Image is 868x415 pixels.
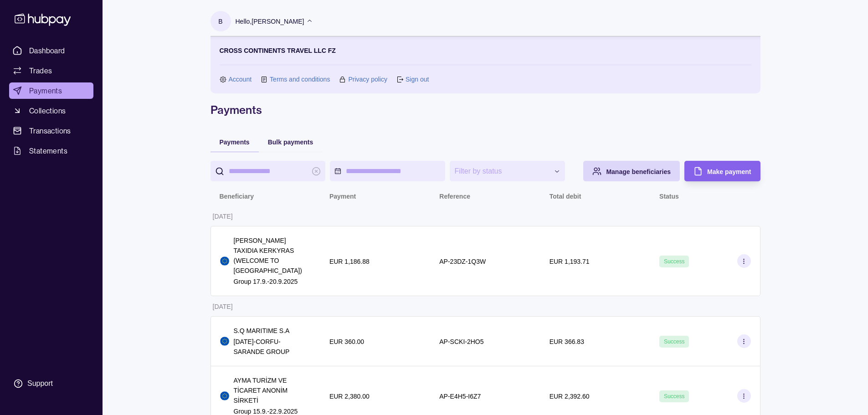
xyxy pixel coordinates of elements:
[234,277,311,287] p: Group 17.9.-20.9.2025
[550,193,581,200] p: Total debit
[550,258,590,265] p: EUR 1,193.71
[9,42,93,59] a: Dashboard
[229,74,252,84] a: Account
[229,161,308,181] input: search
[220,391,229,400] img: eu
[9,62,93,79] a: Trades
[664,258,684,265] span: Success
[27,379,53,389] div: Support
[220,337,229,346] img: eu
[270,74,330,84] a: Terms and conditions
[218,16,222,26] p: B
[29,85,62,96] span: Payments
[439,258,486,265] p: AP-23DZ-1Q3W
[29,105,66,116] span: Collections
[707,168,751,175] span: Make payment
[29,65,52,76] span: Trades
[550,393,590,400] p: EUR 2,392.60
[439,193,470,200] p: Reference
[406,74,429,84] a: Sign out
[29,45,65,56] span: Dashboard
[606,168,671,175] span: Manage beneficiaries
[213,303,233,310] p: [DATE]
[550,338,584,345] p: EUR 366.83
[234,375,311,405] p: AYMA TURİZM VE TİCARET ANONİM SİRKETİ
[659,193,679,200] p: Status
[268,138,313,146] span: Bulk payments
[583,161,680,181] button: Manage beneficiaries
[9,143,93,159] a: Statements
[29,145,67,156] span: Statements
[213,213,233,220] p: [DATE]
[236,16,304,26] p: Hello, [PERSON_NAME]
[234,326,311,336] p: S.Q MARITIME S.A
[220,193,254,200] p: Beneficiary
[664,338,684,345] span: Success
[220,256,229,266] img: eu
[29,125,71,136] span: Transactions
[9,374,93,393] a: Support
[234,337,311,357] p: [DATE]-CORFU-SARANDE GROUP
[348,74,387,84] a: Privacy policy
[329,258,370,265] p: EUR 1,186.88
[234,236,311,276] p: [PERSON_NAME] TAXIDIA KERKYRAS (WELCOME TO [GEOGRAPHIC_DATA])
[9,123,93,139] a: Transactions
[329,338,364,345] p: EUR 360.00
[9,82,93,99] a: Payments
[220,138,250,146] span: Payments
[439,338,483,345] p: AP-SCKI-2HO5
[329,393,370,400] p: EUR 2,380.00
[664,393,684,400] span: Success
[211,102,760,117] h1: Payments
[329,193,356,200] p: Payment
[220,46,336,56] p: CROSS CONTINENTS TRAVEL LLC FZ
[9,102,93,119] a: Collections
[439,393,481,400] p: AP-E4H5-I6Z7
[684,161,760,181] button: Make payment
